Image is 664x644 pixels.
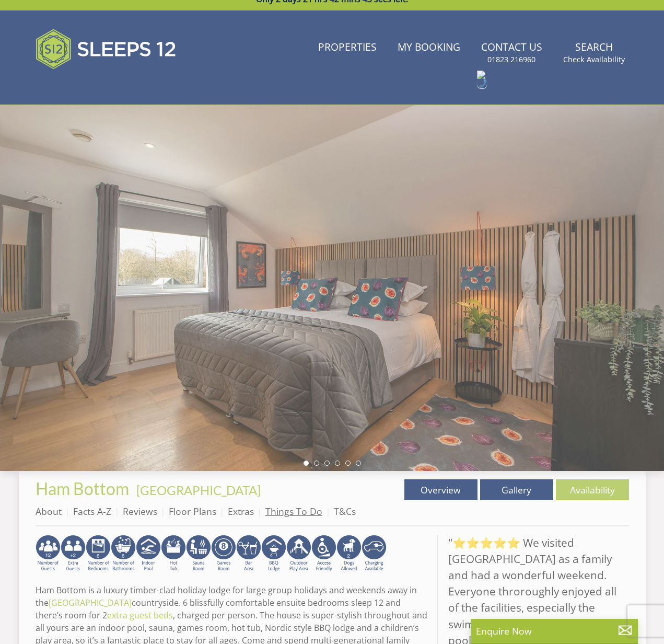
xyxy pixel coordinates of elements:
div: 01823665500 [477,71,546,79]
a: [GEOGRAPHIC_DATA] [136,482,261,498]
img: AD_4nXeUnLxUhQNc083Qf4a-s6eVLjX_ttZlBxbnREhztiZs1eT9moZ8e5Fzbx9LK6K9BfRdyv0AlCtKptkJvtknTFvAhI3RM... [236,535,261,572]
a: Floor Plans [169,505,216,517]
img: AD_4nXfdu1WaBqbCvRx5dFd3XGC71CFesPHPPZknGuZzXQvBzugmLudJYyY22b9IpSVlKbnRjXo7AJLKEyhYodtd_Fvedgm5q... [261,535,286,572]
img: AD_4nXcpX5uDwed6-YChlrI2BYOgXwgg3aqYHOhRm0XfZB-YtQW2NrmeCr45vGAfVKUq4uWnc59ZmEsEzoF5o39EWARlT1ewO... [161,535,186,572]
img: AD_4nXe3VD57-M2p5iq4fHgs6WJFzKj8B0b3RcPFe5LKK9rgeZlFmFoaMJPsJOOJzc7Q6RMFEqsjIZ5qfEJu1txG3QLmI_2ZW... [311,535,336,572]
img: AD_4nXfRzBlt2m0mIteXDhAcJCdmEApIceFt1SPvkcB48nqgTZkfMpQlDmULa47fkdYiHD0skDUgcqepViZHFLjVKS2LWHUqM... [86,535,111,572]
a: Extras [228,505,254,517]
p: Enquire Now [476,624,633,638]
div: Call: 01823 665500 [477,79,487,88]
a: Contact Us01823 216960 [477,36,546,70]
img: Makecall16.png [477,71,546,79]
small: Check Availability [563,54,625,65]
img: AD_4nXfjdDqPkGBf7Vpi6H87bmAUe5GYCbodrAbU4sf37YN55BCjSXGx5ZgBV7Vb9EJZsXiNVuyAiuJUB3WVt-w9eJ0vaBcHg... [286,535,311,572]
a: Ham Bottom [36,478,132,499]
a: Reviews [123,505,157,517]
span: Ham Bottom [36,478,129,499]
a: extra guest beds [107,609,173,621]
img: AD_4nXeP6WuvG491uY6i5ZIMhzz1N248Ei-RkDHdxvvjTdyF2JXhbvvI0BrTCyeHgyWBEg8oAgd1TvFQIsSlzYPCTB7K21VoI... [61,535,86,572]
a: Things To Do [265,505,322,517]
a: Properties [314,36,381,60]
img: Sleeps 12 [36,23,177,75]
img: AD_4nXdjbGEeivCGLLmyT_JEP7bTfXsjgyLfnLszUAQeQ4RcokDYHVBt5R8-zTDbAVICNoGv1Dwc3nsbUb1qR6CAkrbZUeZBN... [186,535,211,572]
iframe: Customer reviews powered by Trustpilot [30,82,140,90]
img: AD_4nXeyNBIiEViFqGkFxeZn-WxmRvSobfXIejYCAwY7p4slR9Pvv7uWB8BWWl9Rip2DDgSCjKzq0W1yXMRj2G_chnVa9wg_L... [36,535,61,572]
img: hfpfyWBK5wQHBAGPgDf9c6qAYOxxMAAAAASUVORK5CYII= [479,79,487,88]
a: [GEOGRAPHIC_DATA] [49,597,132,608]
small: 01823 216960 [487,54,535,65]
a: Gallery [480,479,553,500]
img: AD_4nXe7_8LrJK20fD9VNWAdfykBvHkWcczWBt5QOadXbvIwJqtaRaRf-iI0SeDpMmH1MdC9T1Vy22FMXzzjMAvSuTB5cJ7z5... [336,535,362,572]
a: SearchCheck Availability [559,36,629,70]
img: AD_4nXdmwCQHKAiIjYDk_1Dhq-AxX3fyYPYaVgX942qJE-Y7he54gqc0ybrIGUg6Qr_QjHGl2FltMhH_4pZtc0qV7daYRc31h... [111,535,136,572]
a: T&Cs [334,505,356,517]
a: About [36,505,62,517]
a: My Booking [393,36,464,60]
img: AD_4nXei2dp4L7_L8OvME76Xy1PUX32_NMHbHVSts-g-ZAVb8bILrMcUKZI2vRNdEqfWP017x6NFeUMZMqnp0JYknAB97-jDN... [136,535,161,572]
a: Overview [404,479,477,500]
img: AD_4nXcnT2OPG21WxYUhsl9q61n1KejP7Pk9ESVM9x9VetD-X_UXXoxAKaMRZGYNcSGiAsmGyKm0QlThER1osyFXNLmuYOVBV... [362,535,387,572]
span: - [132,482,261,498]
img: AD_4nXdrZMsjcYNLGsKuA84hRzvIbesVCpXJ0qqnwZoX5ch9Zjv73tWe4fnFRs2gJ9dSiUubhZXckSJX_mqrZBmYExREIfryF... [211,535,236,572]
a: Availability [556,479,629,500]
a: Facts A-Z [73,505,111,517]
